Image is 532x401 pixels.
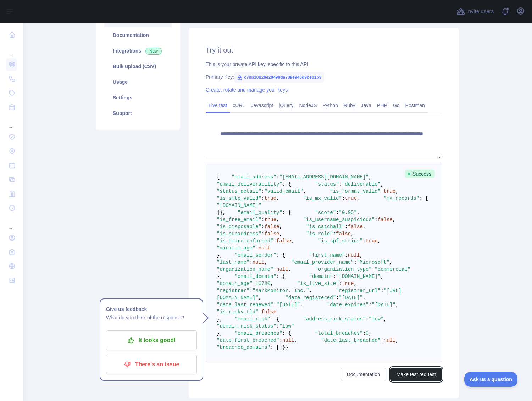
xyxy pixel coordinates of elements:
[217,231,261,237] span: "is_subaddress"
[259,309,261,315] span: :
[264,259,267,265] span: ,
[285,345,288,350] span: }
[261,224,264,230] span: :
[336,210,339,215] span: :
[276,174,279,180] span: :
[253,288,309,293] span: "MarkMonitor, Inc."
[330,188,381,194] span: "is_format_valid"
[276,323,279,329] span: :
[336,231,351,237] span: false
[217,259,249,265] span: "last_name"
[217,188,261,194] span: "status_detail"
[104,59,172,74] a: Bulk upload (CSV)
[270,316,279,322] span: : {
[273,238,276,244] span: :
[354,259,357,265] span: :
[303,217,375,223] span: "is_username_suspicious"
[273,267,276,272] span: :
[363,295,366,301] span: ,
[282,210,291,215] span: : {
[206,73,442,81] div: Primary Key:
[336,295,339,301] span: :
[366,238,378,244] span: true
[303,316,366,322] span: "address_risk_status"
[384,196,420,201] span: "mx_records"
[217,224,261,230] span: "is_disposable"
[384,316,387,322] span: ,
[106,305,197,313] h1: Give us feedback
[345,196,357,201] span: true
[217,274,223,279] span: },
[375,267,410,272] span: "commercial"
[395,337,398,343] span: ,
[348,252,360,258] span: null
[206,61,442,68] div: This is your private API key, specific to this API.
[466,7,494,16] span: Invite users
[395,302,398,308] span: ,
[339,281,342,286] span: :
[111,358,192,370] p: There's an issue
[372,267,375,272] span: :
[369,302,372,308] span: :
[282,337,294,343] span: null
[378,217,393,223] span: false
[206,45,442,55] h2: Try it out
[276,196,279,201] span: ,
[217,337,279,343] span: "date_first_breached"
[6,115,17,129] div: ...
[369,330,372,336] span: ,
[6,216,17,230] div: ...
[276,302,300,308] span: "[DATE]"
[253,259,265,265] span: null
[395,188,398,194] span: ,
[253,281,255,286] span: :
[217,345,270,350] span: "breached_domains"
[384,337,396,343] span: null
[270,345,282,350] span: : []
[234,72,324,83] span: c7db10d20e20490da739e946d9be01b3
[217,210,220,215] span: ]
[106,313,197,322] p: What do you think of the response?
[309,274,333,279] span: "domain"
[339,181,342,187] span: :
[333,231,336,237] span: :
[288,267,291,272] span: ,
[276,267,288,272] span: null
[393,217,395,223] span: ,
[264,217,276,223] span: true
[345,252,348,258] span: :
[389,259,392,265] span: ,
[381,337,383,343] span: :
[296,100,320,111] a: NodeJS
[234,316,270,322] span: "email_risk"
[261,188,264,194] span: :
[217,252,223,258] span: },
[381,274,383,279] span: ,
[217,174,220,180] span: {
[363,224,366,230] span: ,
[264,224,279,230] span: false
[264,188,303,194] span: "valid_email"
[403,100,428,111] a: Postman
[217,288,249,293] span: "registrar"
[217,309,259,315] span: "is_risky_tld"
[145,48,162,55] span: New
[306,224,345,230] span: "is_catchall"
[378,238,381,244] span: ,
[217,196,261,201] span: "is_smtp_valid"
[234,252,276,258] span: "email_sender"
[217,203,261,208] span: "[DOMAIN_NAME]"
[374,100,390,111] a: PHP
[285,295,336,301] span: "date_registered"
[306,231,333,237] span: "is_role"
[339,295,362,301] span: "[DATE]"
[342,196,345,201] span: :
[366,330,368,336] span: 0
[217,238,273,244] span: "is_dmarc_enforced"
[279,231,282,237] span: ,
[111,334,192,346] p: It looks good!
[261,196,264,201] span: :
[217,267,273,272] span: "organization_name"
[238,210,282,215] span: "email_quality"
[464,372,518,387] iframe: Toggle Customer Support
